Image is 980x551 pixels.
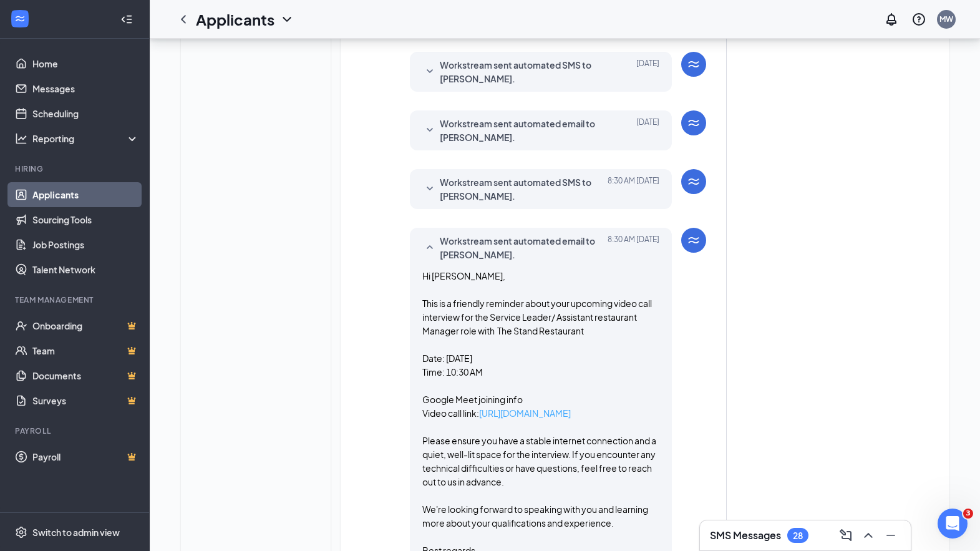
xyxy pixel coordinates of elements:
a: Talent Network [32,257,139,282]
button: ChevronUp [858,525,878,545]
span: Workstream sent automated SMS to [PERSON_NAME]. [440,175,603,203]
svg: ChevronDown [279,12,294,27]
h3: SMS Messages [710,529,781,542]
a: Home [32,51,139,76]
iframe: Intercom live chat [938,509,968,539]
a: Job Postings [32,232,139,257]
svg: SmallChevronUp [422,240,437,255]
svg: Notifications [884,12,899,27]
p: Hi [PERSON_NAME], [422,269,659,283]
div: 28 [793,530,803,541]
svg: Analysis [15,132,27,145]
span: [DATE] [636,58,659,85]
a: Scheduling [32,101,139,126]
div: MW [939,14,953,24]
div: Team Management [15,295,137,305]
a: DocumentsCrown [32,363,139,388]
svg: Settings [15,526,27,539]
a: OnboardingCrown [32,313,139,338]
div: Hiring [15,163,137,174]
svg: WorkstreamLogo [686,115,701,130]
p: We're looking forward to speaking with you and learning more about your qualifications and experi... [422,502,659,530]
p: Video call link: [422,406,659,420]
svg: SmallChevronDown [422,182,437,197]
svg: ChevronLeft [176,12,191,27]
button: Minimize [881,525,901,545]
span: [DATE] [636,117,659,144]
a: Sourcing Tools [32,207,139,232]
p: Please ensure you have a stable internet connection and a quiet, well-lit space for the interview... [422,434,659,489]
span: Workstream sent automated SMS to [PERSON_NAME]. [440,58,603,85]
svg: Minimize [883,528,898,543]
svg: WorkstreamLogo [686,57,701,72]
svg: Collapse [120,13,133,26]
svg: ComposeMessage [838,528,853,543]
span: Workstream sent automated email to [PERSON_NAME]. [440,117,603,144]
div: Switch to admin view [32,526,120,539]
a: PayrollCrown [32,444,139,469]
p: Date: [DATE] [422,351,659,365]
span: Workstream sent automated email to [PERSON_NAME]. [440,234,603,261]
svg: WorkstreamLogo [686,174,701,189]
svg: QuestionInfo [911,12,926,27]
svg: SmallChevronDown [422,123,437,138]
a: TeamCrown [32,338,139,363]
span: [DATE] 8:30 AM [608,234,659,261]
h1: Applicants [196,9,274,30]
p: This is a friendly reminder about your upcoming video call interview for the Service Leader/ Assi... [422,296,659,338]
span: 3 [963,509,973,519]
div: Payroll [15,426,137,436]
svg: WorkstreamLogo [14,12,26,25]
svg: ChevronUp [861,528,876,543]
svg: SmallChevronDown [422,64,437,79]
p: Google Meet joining info [422,393,659,406]
p: Time: 10:30 AM [422,365,659,379]
a: Messages [32,76,139,101]
a: [URL][DOMAIN_NAME] [479,407,571,419]
svg: WorkstreamLogo [686,233,701,248]
a: Applicants [32,182,139,207]
div: Reporting [32,132,140,145]
a: SurveysCrown [32,388,139,413]
button: ComposeMessage [836,525,856,545]
span: [DATE] 8:30 AM [608,175,659,203]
